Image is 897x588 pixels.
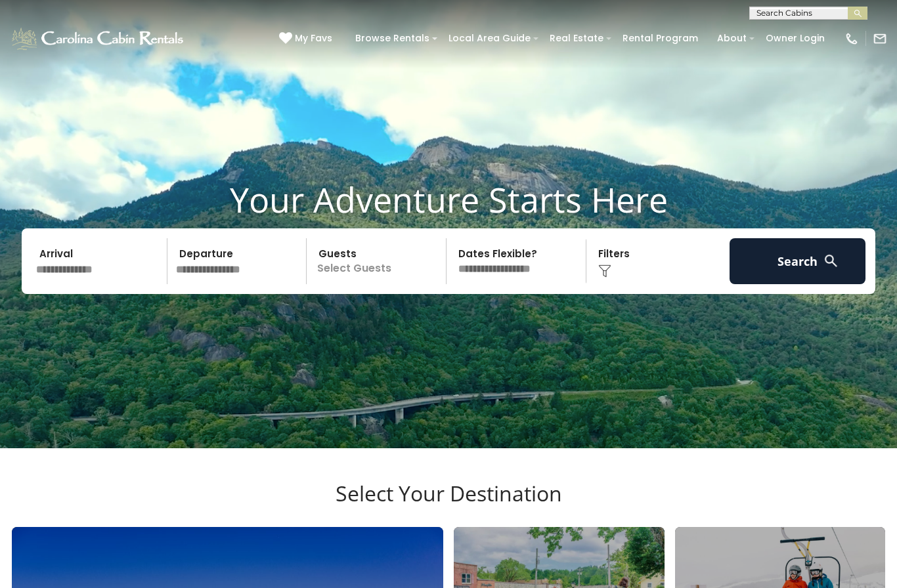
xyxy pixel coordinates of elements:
p: Select Guests [311,238,446,284]
img: mail-regular-white.png [873,31,887,46]
a: Browse Rentals [349,28,436,49]
a: Owner Login [759,28,831,49]
a: Rental Program [616,28,705,49]
a: Local Area Guide [442,28,537,49]
span: My Favs [295,31,332,45]
h1: Your Adventure Starts Here [10,179,887,220]
a: My Favs [279,31,336,46]
img: filter--v1.png [598,264,611,278]
img: White-1-1-2.png [10,26,187,52]
a: About [711,28,753,49]
button: Search [730,238,865,284]
a: Real Estate [543,28,610,49]
img: phone-regular-white.png [844,31,859,46]
img: search-regular-white.png [823,253,839,269]
h3: Select Your Destination [10,481,887,527]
